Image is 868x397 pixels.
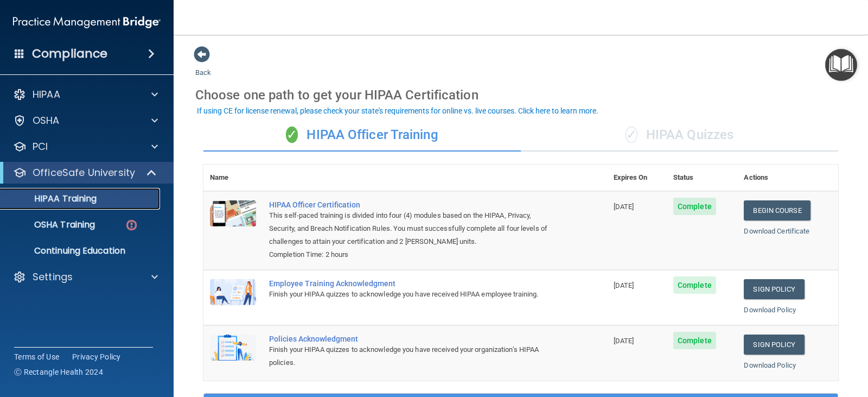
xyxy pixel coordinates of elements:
p: OSHA Training [7,219,95,230]
span: [DATE] [614,337,634,345]
img: danger-circle.6113f641.png [125,218,138,232]
a: Back [195,55,211,77]
div: Finish your HIPAA quizzes to acknowledge you have received HIPAA employee training. [269,288,553,301]
button: If using CE for license renewal, please check your state's requirements for online vs. live cours... [195,105,600,116]
a: Sign Policy [744,335,804,355]
a: Sign Policy [744,279,804,299]
a: PCI [13,140,158,153]
th: Name [203,165,263,191]
a: OfficeSafe University [13,166,157,179]
p: HIPAA [33,88,60,101]
th: Expires On [607,165,667,191]
p: OSHA [33,114,60,127]
th: Actions [737,165,838,191]
div: HIPAA Officer Training [203,119,521,152]
div: HIPAA Quizzes [521,119,838,152]
a: OSHA [13,114,158,127]
h4: Compliance [32,46,107,61]
div: Completion Time: 2 hours [269,248,553,261]
a: Privacy Policy [72,351,121,362]
p: OfficeSafe University [33,166,135,179]
span: ✓ [286,127,298,143]
span: [DATE] [614,203,634,211]
a: Download Policy [744,306,796,314]
a: HIPAA Officer Certification [269,200,553,209]
div: Choose one path to get your HIPAA Certification [195,79,846,111]
a: HIPAA [13,88,158,101]
a: Download Policy [744,361,796,369]
a: Terms of Use [14,351,59,362]
span: [DATE] [614,281,634,289]
th: Status [667,165,737,191]
p: Continuing Education [7,245,155,256]
p: Settings [33,270,73,283]
span: ✓ [626,127,637,143]
span: Complete [673,332,716,349]
span: Complete [673,276,716,294]
a: Begin Course [744,200,810,220]
p: HIPAA Training [7,193,97,204]
div: Finish your HIPAA quizzes to acknowledge you have received your organization’s HIPAA policies. [269,343,553,369]
div: Employee Training Acknowledgment [269,279,553,288]
button: Open Resource Center [825,49,857,81]
div: This self-paced training is divided into four (4) modules based on the HIPAA, Privacy, Security, ... [269,209,553,248]
a: Settings [13,270,158,283]
img: PMB logo [13,11,161,33]
span: Complete [673,198,716,215]
a: Download Certificate [744,227,809,235]
div: If using CE for license renewal, please check your state's requirements for online vs. live cours... [197,107,598,115]
span: Ⓒ Rectangle Health 2024 [14,367,103,377]
p: PCI [33,140,48,153]
div: Policies Acknowledgment [269,335,553,343]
